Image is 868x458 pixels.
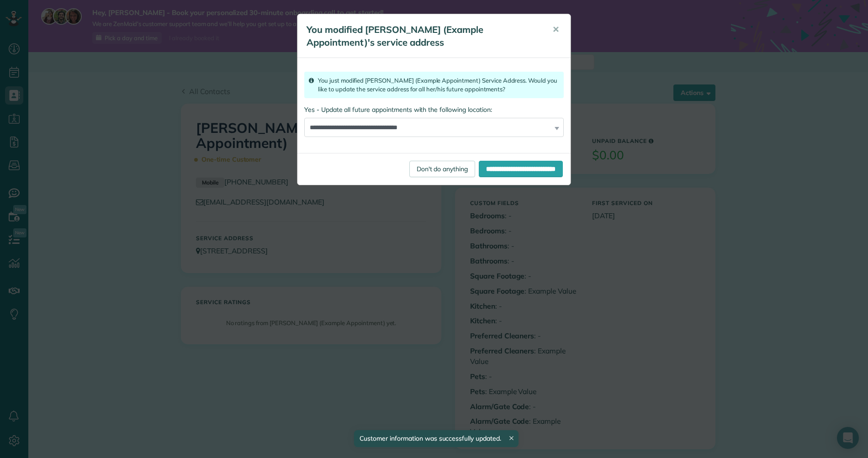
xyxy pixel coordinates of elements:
[417,165,468,173] span: Don't do anything
[304,72,564,98] div: You just modified [PERSON_NAME] (Example Appointment) Service Address. Would you like to update t...
[409,161,475,177] a: Don't do anything
[354,430,518,447] div: Customer information was successfully updated.
[307,23,540,49] h5: You modified [PERSON_NAME] (Example Appointment)'s service address
[304,105,564,114] label: Yes - Update all future appointments with the following location:
[552,24,559,35] span: ✕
